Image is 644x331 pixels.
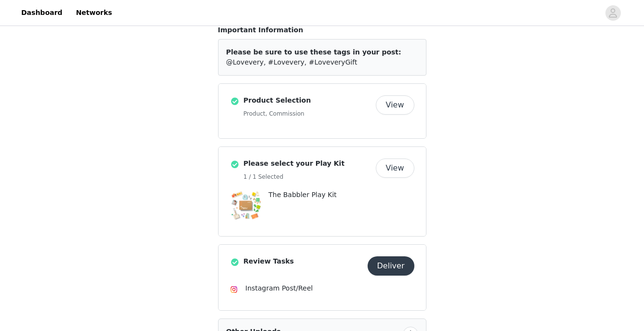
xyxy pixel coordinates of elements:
a: Deliver [368,263,414,270]
div: Product Selection [218,83,426,139]
span: @Lovevery, #Lovevery, #LoveveryGift [226,58,357,66]
a: View [376,102,414,109]
div: Review Tasks [218,244,426,311]
span: Please be sure to use these tags in your post: [226,48,401,56]
div: avatar [608,5,617,21]
h5: 1 / 1 Selected [244,172,372,181]
a: View [376,165,414,172]
h4: Product Selection [244,95,372,106]
a: Dashboard [15,2,68,24]
a: Networks [70,2,118,24]
button: View [376,95,414,115]
button: Deliver [368,256,414,276]
h5: Product, Commission [244,109,372,118]
img: Instagram Icon [230,286,238,293]
div: Please select your Play Kit [218,146,426,237]
p: The Babbler Play Kit [269,190,414,200]
span: Instagram Post/Reel [246,284,313,292]
h4: Review Tasks [244,256,364,266]
p: Important Information [218,25,426,35]
h4: Please select your Play Kit [244,159,372,169]
button: View [376,159,414,178]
